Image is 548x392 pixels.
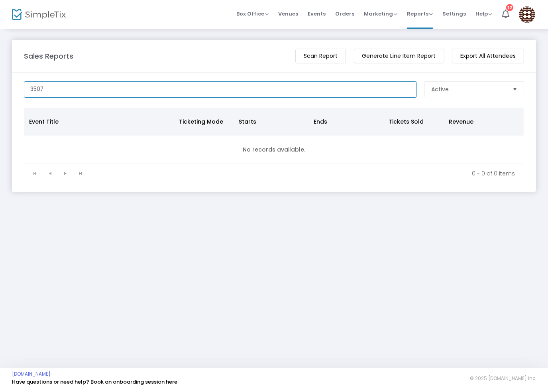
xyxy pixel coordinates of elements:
[234,108,309,136] th: Starts
[24,136,524,164] td: No records available.
[94,169,515,177] kendo-pager-info: 0 - 0 of 0 items
[24,51,73,61] m-panel-title: Sales Reports
[506,4,513,11] div: 12
[354,49,444,63] m-button: Generate Line Item Report
[470,375,536,382] span: © 2025 [DOMAIN_NAME] Inc.
[12,378,177,386] a: Have questions or need help? Book an onboarding session here
[12,371,51,377] a: [DOMAIN_NAME]
[335,4,354,24] span: Orders
[431,85,449,93] span: Active
[509,82,521,97] button: Select
[295,49,346,63] m-button: Scan Report
[24,108,524,164] div: Data table
[24,81,417,98] input: Search by name
[308,4,326,24] span: Events
[442,4,466,24] span: Settings
[449,118,473,126] span: Revenue
[278,4,298,24] span: Venues
[364,10,397,18] span: Marketing
[384,108,444,136] th: Tickets Sold
[236,10,269,18] span: Box Office
[475,10,492,18] span: Help
[174,108,234,136] th: Ticketing Mode
[407,10,433,18] span: Reports
[24,108,174,136] th: Event Title
[452,49,524,63] m-button: Export All Attendees
[309,108,384,136] th: Ends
